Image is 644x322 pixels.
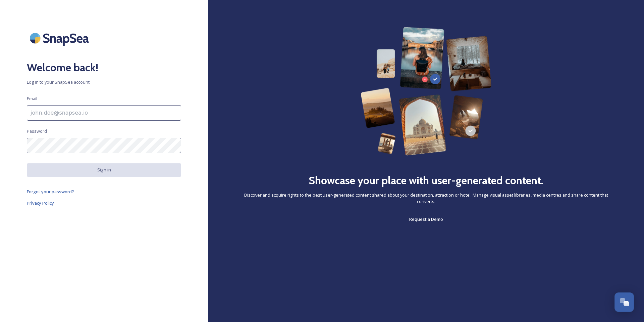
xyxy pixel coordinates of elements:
[27,163,181,176] button: Sign in
[27,200,54,206] span: Privacy Policy
[235,192,617,205] span: Discover and acquire rights to the best user-generated content shared about your destination, att...
[27,105,181,121] input: john.doe@snapsea.io
[27,189,74,195] span: Forgot your password?
[27,27,94,49] img: SnapSea Logo
[27,59,181,76] h2: Welcome back!
[409,216,443,222] span: Request a Demo
[27,188,181,196] a: Forgot your password?
[614,292,634,312] button: Open Chat
[361,27,492,156] img: 63b42ca75bacad526042e722_Group%20154-p-800.png
[27,128,47,134] span: Password
[409,215,443,223] a: Request a Demo
[27,95,37,102] span: Email
[27,79,181,85] span: Log in to your SnapSea account
[309,172,543,189] h2: Showcase your place with user-generated content.
[27,199,181,207] a: Privacy Policy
